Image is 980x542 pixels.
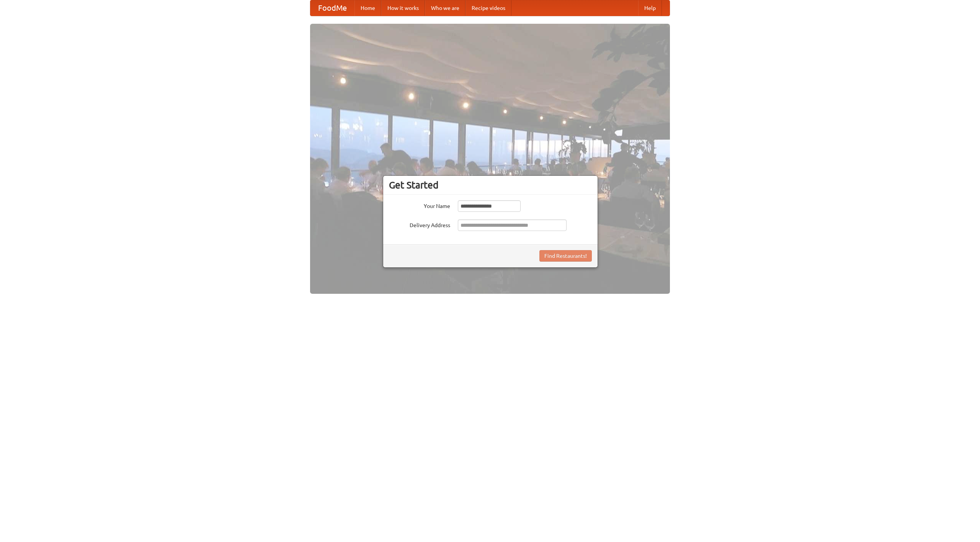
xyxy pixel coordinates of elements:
a: How it works [381,0,425,16]
a: Who we are [425,0,465,16]
label: Delivery Address [389,219,450,229]
a: FoodMe [310,0,354,16]
button: Find Restaurants! [539,250,592,262]
a: Home [354,0,381,16]
label: Your Name [389,200,450,210]
a: Recipe videos [465,0,511,16]
h3: Get Started [389,179,592,191]
a: Help [638,0,662,16]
